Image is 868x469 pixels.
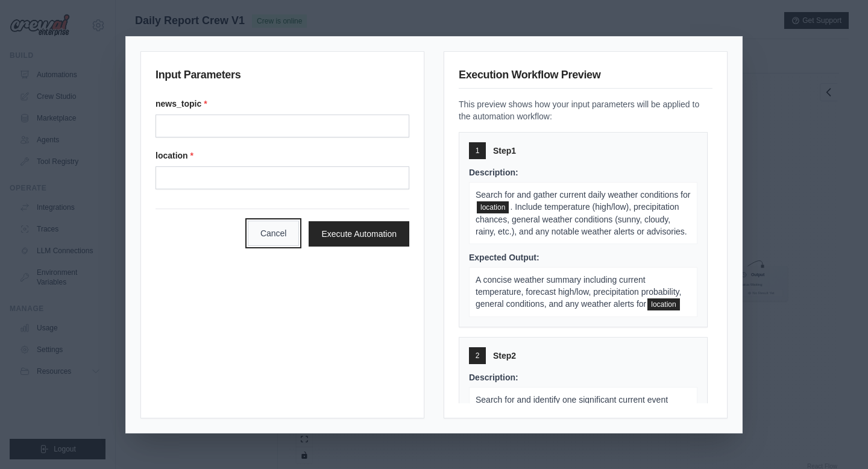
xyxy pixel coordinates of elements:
[476,395,668,417] span: Search for and identify one significant current event happening [DATE]. Focus on
[156,98,409,110] label: news_topic
[476,351,480,360] span: 2
[248,221,300,246] button: Cancel
[469,168,518,177] span: Description:
[309,221,409,247] button: Execute Automation
[459,66,712,89] h3: Execution Workflow Preview
[469,253,539,262] span: Expected Output:
[459,98,712,122] p: This preview shows how your input parameters will be applied to the automation workflow:
[476,275,681,309] span: A concise weather summary including current temperature, forecast high/low, precipitation probabi...
[647,298,679,310] span: location
[476,202,687,236] span: . Include temperature (high/low), precipitation chances, general weather conditions (sunny, cloud...
[476,146,480,156] span: 1
[477,201,509,213] span: location
[493,350,516,362] span: Step 2
[469,373,518,382] span: Description:
[808,411,868,469] iframe: Chat Widget
[156,150,409,162] label: location
[808,411,868,469] div: 聊天小工具
[493,145,516,157] span: Step 1
[476,190,690,200] span: Search for and gather current daily weather conditions for
[156,66,409,88] h3: Input Parameters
